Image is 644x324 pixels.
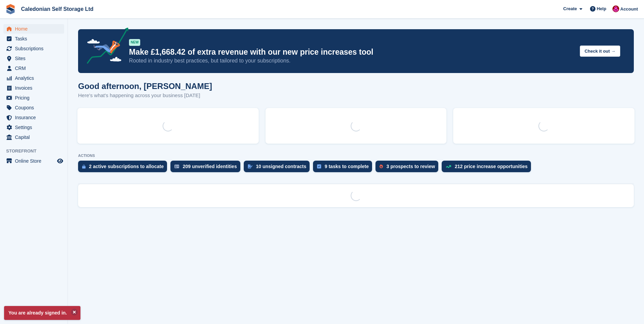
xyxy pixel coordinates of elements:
[15,123,56,132] span: Settings
[313,161,375,176] a: 9 tasks to complete
[446,165,451,168] img: price_increase_opportunities-93ffe204e8149a01c8c9dc8f82e8f89637d9d84a8eef4429ea346261dce0b2c0.svg
[15,34,56,43] span: Tasks
[3,73,64,83] a: menu
[442,161,534,176] a: 212 price increase opportunities
[81,28,129,66] img: price-adjustments-announcement-icon-8257ccfd72463d97f412b2fc003d46551f7dbcb40ab6d574587a9cd5c0d94...
[15,54,56,63] span: Sites
[4,306,80,320] p: You are already signed in.
[256,164,307,169] div: 10 unsigned contracts
[380,164,383,168] img: prospect-51fa495bee0391a8d652442698ab0144808aea92771e9ea1ae160a38d050c398.svg
[15,93,56,103] span: Pricing
[78,82,212,91] h1: Good afternoon, [PERSON_NAME]
[3,64,64,73] a: menu
[170,161,244,176] a: 209 unverified identities
[248,164,253,168] img: contract_signature_icon-13c848040528278c33f63329250d36e43548de30e8caae1d1a13099fd9432cc5.svg
[56,157,64,165] a: Preview store
[3,93,64,103] a: menu
[612,5,619,12] img: Donald Mathieson
[15,156,56,166] span: Online Store
[375,161,442,176] a: 3 prospects to review
[386,164,435,169] div: 3 prospects to review
[3,54,64,63] a: menu
[325,164,369,169] div: 9 tasks to complete
[129,39,140,46] div: NEW
[563,5,577,12] span: Create
[15,73,56,83] span: Analytics
[5,4,16,14] img: stora-icon-8386f47178a22dfd0bd8f6a31ec36ba5ce8667c1dd55bd0f319d3a0aa187defe.svg
[3,44,64,53] a: menu
[3,34,64,43] a: menu
[3,83,64,93] a: menu
[15,103,56,112] span: Coupons
[3,123,64,132] a: menu
[3,24,64,34] a: menu
[15,132,56,142] span: Capital
[129,47,574,57] p: Make £1,668.42 of extra revenue with our new price increases tool
[244,161,313,176] a: 10 unsigned contracts
[455,164,528,169] div: 212 price increase opportunities
[317,164,321,168] img: task-75834270c22a3079a89374b754ae025e5fb1db73e45f91037f5363f120a921f8.svg
[78,92,212,100] p: Here's what's happening across your business [DATE]
[78,154,634,158] p: ACTIONS
[3,113,64,122] a: menu
[18,3,96,15] a: Caledonian Self Storage Ltd
[620,6,638,13] span: Account
[3,132,64,142] a: menu
[129,57,574,65] p: Rooted in industry best practices, but tailored to your subscriptions.
[15,83,56,93] span: Invoices
[15,44,56,53] span: Subscriptions
[6,148,68,155] span: Storefront
[15,24,56,34] span: Home
[82,164,86,169] img: active_subscription_to_allocate_icon-d502201f5373d7db506a760aba3b589e785aa758c864c3986d89f69b8ff3...
[183,164,237,169] div: 209 unverified identities
[89,164,164,169] div: 2 active subscriptions to allocate
[3,103,64,112] a: menu
[15,113,56,122] span: Insurance
[597,5,606,12] span: Help
[15,64,56,73] span: CRM
[580,46,620,57] button: Check it out →
[174,164,179,168] img: verify_identity-adf6edd0f0f0b5bbfe63781bf79b02c33cf7c696d77639b501bdc392416b5a36.svg
[78,161,170,176] a: 2 active subscriptions to allocate
[3,156,64,166] a: menu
